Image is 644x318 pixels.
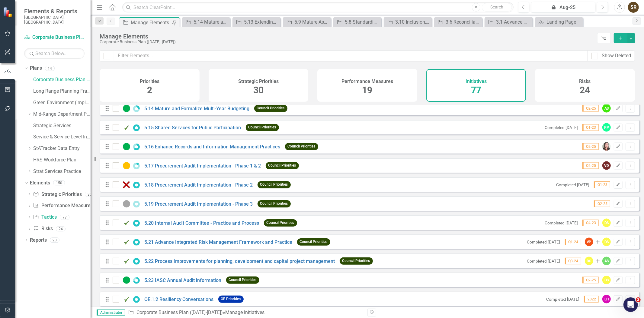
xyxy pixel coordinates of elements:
a: Landing Page [537,18,582,26]
a: 5.13 Extending Online Options for Building and Development Application Process [234,18,279,26]
a: OE.1.2 Resiliency Conversations [144,296,214,302]
span: Administrator [97,310,125,316]
div: 23 [50,238,59,243]
span: Council Priorities [340,257,373,264]
a: 5.17 Procurement Audit Implementation - Phase 1 & 2 [144,163,261,169]
a: 5.9 Mature Asset Management Program [284,18,329,26]
a: Mid-Range Department Plans [33,111,91,118]
a: 5.22 Process Improvements for planning, development and capital project management [144,258,335,264]
span: 24 [580,85,590,95]
span: Q2-25 [582,277,599,283]
a: 5.16 Enhance Records and Information Management Practices [144,144,280,150]
div: 5.14 Mature and Formalize Multi-Year Budgeting [194,18,229,26]
a: Elements [30,180,50,187]
div: 30 [85,192,95,197]
span: Elements & Reports [24,8,85,15]
button: Aug-25 [531,2,595,13]
div: PP [602,123,611,132]
span: Q2-25 [582,162,599,169]
div: Aug-25 [533,4,593,11]
a: 5.20 Internal Audit Committee - Practice and Process [144,220,259,226]
h4: Risks [579,79,591,84]
input: Search ClearPoint... [122,2,514,13]
a: Corporate Business Plan ([DATE]-[DATE]) [136,310,223,315]
div: Corporate Business Plan ([DATE]-[DATE]) [100,40,594,44]
a: 5.23 IASC Annual Audit information [144,277,222,283]
span: Council Priorities [285,143,318,150]
img: Complete [123,219,130,227]
span: Council Priorities [254,105,287,112]
a: Strategic Services [33,122,91,129]
h4: Strategic Priorities [238,79,279,84]
div: Show Deleted [602,52,631,59]
a: Strat Services Practice [33,168,91,175]
img: On Track [123,105,130,112]
a: Service & Service Level Inventory [33,134,91,141]
span: OE Priorities [218,296,244,303]
span: Q3-24 [565,258,581,264]
img: ClearPoint Strategy [3,7,14,17]
a: Performance Measures [33,202,93,209]
a: 5.19 Procurement Audit Implementation - Phase 3 [144,201,253,207]
a: Green Environment (Implementation) [33,99,91,106]
div: Manage Elements [100,33,594,40]
div: Landing Page [546,18,582,26]
div: 14 [45,66,55,71]
div: 77 [60,215,69,220]
a: Tactics [33,214,56,221]
span: Council Priorities [266,162,299,169]
a: 5.14 Mature and Formalize Multi-Year Budgeting [184,18,229,26]
small: [GEOGRAPHIC_DATA], [GEOGRAPHIC_DATA] [24,15,85,25]
img: Delayed [123,162,130,169]
span: Council Priorities [258,181,291,188]
img: Removed/Rescoped [123,181,130,188]
a: 5.15 Shared Services for Public Participation [144,125,241,131]
button: SR [628,2,639,13]
div: 5.8 Standardize Capital Project and Contract Management Procedures [345,18,380,26]
small: Completed [DATE] [545,220,578,225]
div: DS [602,238,611,246]
div: AS [602,104,611,113]
span: 19 [362,85,372,95]
div: VD [602,161,611,170]
span: 2 [147,85,152,95]
small: Completed [DATE] [545,125,578,130]
a: 3.1 Advance Mixed Market Housing Development [486,18,531,26]
a: 3.10 Inclusion, Diversity, Equity and Accessibility Strategy [385,18,430,26]
span: Q2-25 [594,200,610,207]
div: Manage Elements [131,19,171,26]
span: Council Priorities [246,124,279,131]
span: 2 [636,297,641,302]
span: 77 [471,85,481,95]
a: HRS Workforce Plan [33,157,91,164]
a: Risks [33,225,53,232]
a: Strategic Priorities [33,191,82,198]
span: Q1-24 [565,239,581,245]
div: 150 [53,180,65,185]
img: Complete [123,257,130,265]
div: DS [602,276,611,284]
img: On Track [123,143,130,150]
span: Council Priorities [264,219,297,226]
div: AS [602,257,611,265]
div: » Manage Initiatives [128,309,363,316]
img: On Track [123,277,130,284]
small: Completed [DATE] [556,182,589,187]
img: Complete [123,124,130,131]
span: Q2-25 [582,143,599,150]
a: 3.6 Reconciliation Action Plan [436,18,481,26]
a: Long Range Planning Framework [33,88,91,95]
span: Q1-23 [582,124,599,131]
a: 5.21 Advance Integrated Risk Management Framework and Practice [144,239,293,245]
div: 3.10 Inclusion, Diversity, Equity and Accessibility Strategy [395,18,430,26]
small: Completed [DATE] [527,240,560,244]
div: 3.6 Reconciliation Action Plan [446,18,481,26]
div: DS [585,257,593,265]
a: 5.18 Procurement Audit Implementation - Phase 2 [144,182,253,188]
div: 3.1 Advance Mixed Market Housing Development [496,18,531,26]
span: Search [490,5,503,9]
div: 5.13 Extending Online Options for Building and Development Application Process [244,18,279,26]
a: Plans [30,65,42,72]
img: Jacqueline Gartner [602,142,611,151]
